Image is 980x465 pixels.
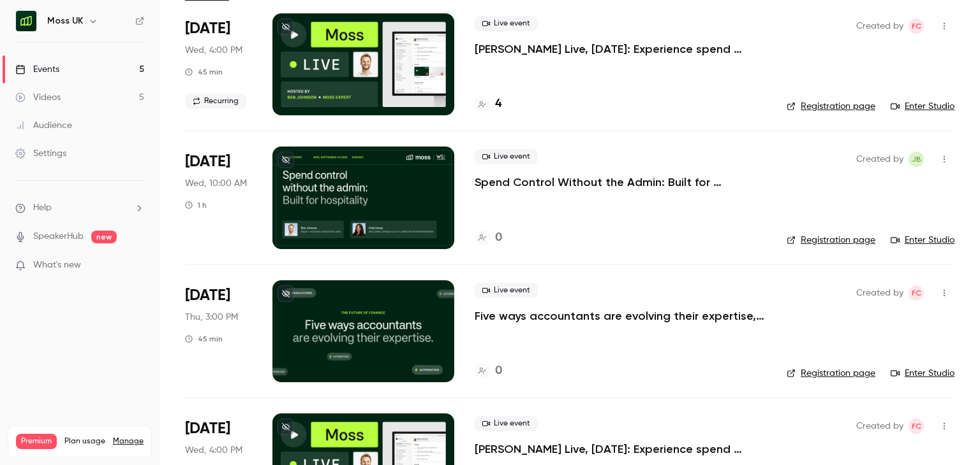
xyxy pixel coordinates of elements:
[495,229,502,247] h4: 0
[909,285,924,301] span: Felicity Cator
[475,41,766,57] a: [PERSON_NAME] Live, [DATE]: Experience spend management automation with [PERSON_NAME]
[47,15,83,27] h6: Moss UK
[891,367,954,380] a: Enter Studio
[891,234,954,247] a: Enter Studio
[856,152,903,167] span: Created by
[185,334,223,344] div: 45 min
[856,285,903,301] span: Created by
[185,444,242,457] span: Wed, 4:00 PM
[185,285,230,306] span: [DATE]
[185,280,252,382] div: Sep 11 Thu, 2:00 PM (Europe/London)
[33,230,84,243] a: SpeakerHub
[475,16,538,31] span: Live event
[912,152,921,167] span: JB
[185,13,252,115] div: Sep 3 Wed, 3:00 PM (Europe/London)
[495,96,501,113] h4: 4
[475,175,766,190] a: Spend Control Without the Admin: Built for Hospitality
[33,259,81,272] span: What's new
[185,147,252,248] div: Sep 10 Wed, 9:00 AM (Europe/London)
[185,311,238,324] span: Thu, 3:00 PM
[185,18,230,39] span: [DATE]
[909,152,924,167] span: Jara Bockx
[185,94,246,109] span: Recurring
[113,436,144,447] a: Manage
[475,283,538,298] span: Live event
[15,63,59,76] div: Events
[909,418,924,434] span: Felicity Cator
[912,285,921,301] span: FC
[185,152,230,172] span: [DATE]
[16,11,36,31] img: Moss UK
[475,416,538,431] span: Live event
[185,177,247,190] span: Wed, 10:00 AM
[787,367,875,380] a: Registration page
[787,100,875,113] a: Registration page
[475,362,502,380] a: 0
[185,67,223,77] div: 45 min
[475,441,766,457] a: [PERSON_NAME] Live, [DATE]: Experience spend management automation with [PERSON_NAME]
[475,149,538,164] span: Live event
[15,147,66,160] div: Settings
[891,100,954,113] a: Enter Studio
[185,418,230,439] span: [DATE]
[475,229,502,247] a: 0
[15,201,144,215] li: help-dropdown-opener
[15,91,61,104] div: Videos
[909,18,924,34] span: Felicity Cator
[64,436,105,447] span: Plan usage
[912,418,921,434] span: FC
[787,234,875,247] a: Registration page
[856,18,903,34] span: Created by
[185,200,207,210] div: 1 h
[856,418,903,434] span: Created by
[91,231,117,243] span: new
[475,308,766,324] a: Five ways accountants are evolving their expertise, for the future of finance
[185,44,242,57] span: Wed, 4:00 PM
[475,96,501,113] a: 4
[16,434,57,449] span: Premium
[912,18,921,34] span: FC
[495,362,502,380] h4: 0
[15,119,72,132] div: Audience
[33,201,52,215] span: Help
